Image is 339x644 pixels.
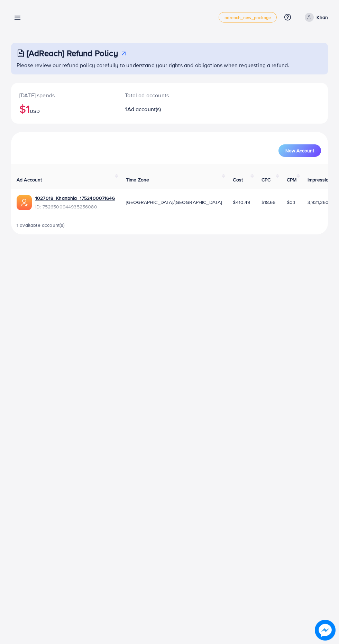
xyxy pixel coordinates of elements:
[125,106,187,113] h2: 1
[219,12,277,23] a: adreach_new_package
[27,48,118,58] h3: [AdReach] Refund Policy
[262,199,276,206] span: $18.66
[317,13,328,21] p: Khan
[19,91,108,99] p: [DATE] spends
[308,199,329,206] span: 3,921,260
[287,176,296,183] span: CPM
[17,61,324,69] p: Please review our refund policy carefully to understand your rights and obligations when requesti...
[233,199,250,206] span: $410.49
[30,108,39,115] span: USD
[35,195,115,202] a: 1027018_Khanbhia_1752400071646
[233,176,243,183] span: Cost
[19,102,108,115] h2: $1
[278,144,321,157] button: New Account
[126,176,149,183] span: Time Zone
[126,199,222,206] span: [GEOGRAPHIC_DATA]/[GEOGRAPHIC_DATA]
[287,199,295,206] span: $0.1
[17,195,32,210] img: ic-ads-acc.e4c84228.svg
[262,176,271,183] span: CPC
[35,203,115,210] span: ID: 7526500944935256080
[125,91,187,99] p: Total ad accounts
[225,15,271,20] span: adreach_new_package
[308,176,332,183] span: Impression
[302,13,328,22] a: Khan
[315,620,336,641] img: image
[17,176,42,183] span: Ad Account
[285,148,314,153] span: New Account
[127,105,161,113] span: Ad account(s)
[17,222,65,229] span: 1 available account(s)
